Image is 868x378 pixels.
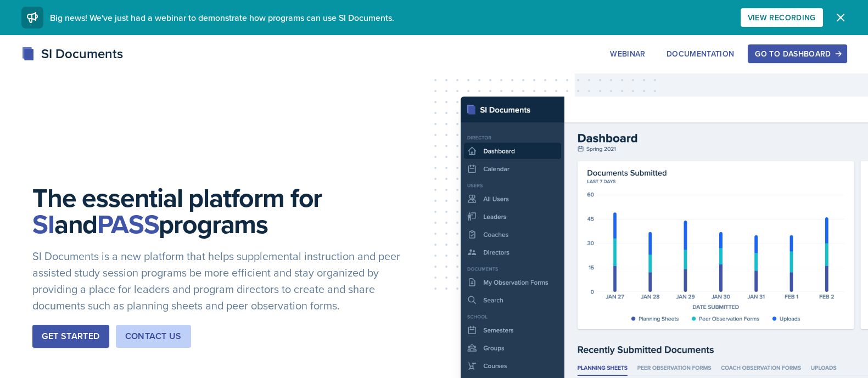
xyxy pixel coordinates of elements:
button: Go to Dashboard [748,44,847,63]
button: Get Started [32,325,109,348]
button: Webinar [603,44,652,63]
div: Webinar [610,49,645,58]
div: Contact Us [125,330,182,343]
button: Contact Us [116,325,191,348]
button: Documentation [659,44,742,63]
div: Get Started [42,330,99,343]
span: Big news! We've just had a webinar to demonstrate how programs can use SI Documents. [50,12,394,24]
div: Documentation [667,49,735,58]
div: Go to Dashboard [755,49,839,58]
div: View Recording [748,13,816,22]
div: SI Documents [21,44,123,64]
button: View Recording [741,8,823,27]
